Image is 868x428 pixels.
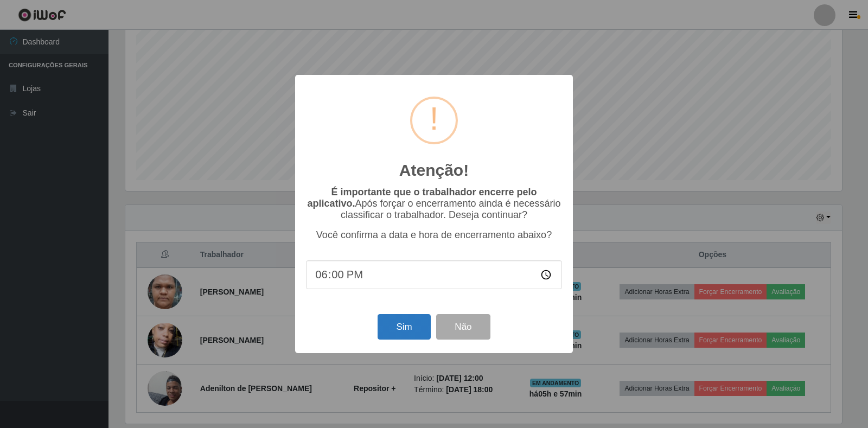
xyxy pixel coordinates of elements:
[307,187,537,209] b: É importante que o trabalhador encerre pelo aplicativo.
[436,314,490,340] button: Não
[306,187,562,221] p: Após forçar o encerramento ainda é necessário classificar o trabalhador. Deseja continuar?
[378,314,430,340] button: Sim
[399,161,469,180] h2: Atenção!
[306,229,562,241] p: Você confirma a data e hora de encerramento abaixo?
